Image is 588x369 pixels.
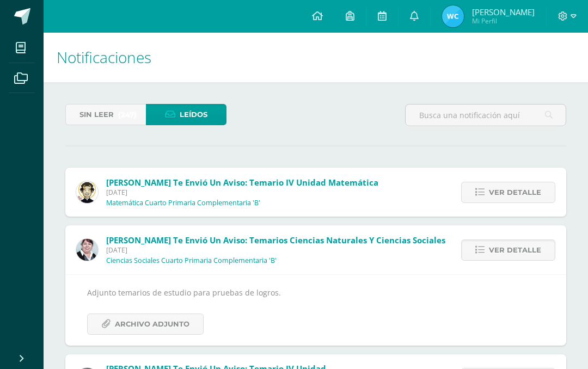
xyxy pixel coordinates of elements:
[76,181,98,203] img: 4bd1cb2f26ef773666a99eb75019340a.png
[106,245,445,255] span: [DATE]
[106,199,260,207] p: Matemática Cuarto Primaria Complementaria 'B'
[106,235,445,245] span: [PERSON_NAME] te envió un aviso: Temarios Ciencias Naturales y Ciencias Sociales
[79,104,114,125] span: Sin leer
[106,177,378,188] span: [PERSON_NAME] te envió un aviso: Temario IV Unidad Matemática
[180,104,207,125] span: Leídos
[65,104,146,125] a: Sin leer(247)
[106,256,277,265] p: Ciencias Sociales Cuarto Primaria Complementaria 'B'
[146,104,226,125] a: Leídos
[442,5,464,27] img: 8feb228ef6ff7f033890fb9da69e2633.png
[115,314,189,334] span: Archivo Adjunto
[406,104,566,126] input: Busca una notificación aquí
[87,286,544,334] div: Adjunto temarios de estudio para pruebas de logros.
[472,16,535,26] span: Mi Perfil
[489,240,541,260] span: Ver detalle
[118,104,137,125] span: (247)
[76,239,98,261] img: 17d5d95429b14b8bb66d77129096e0a8.png
[472,7,535,17] span: [PERSON_NAME]
[106,188,378,197] span: [DATE]
[87,313,204,335] a: Archivo Adjunto
[57,47,151,67] span: Notificaciones
[489,182,541,202] span: Ver detalle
